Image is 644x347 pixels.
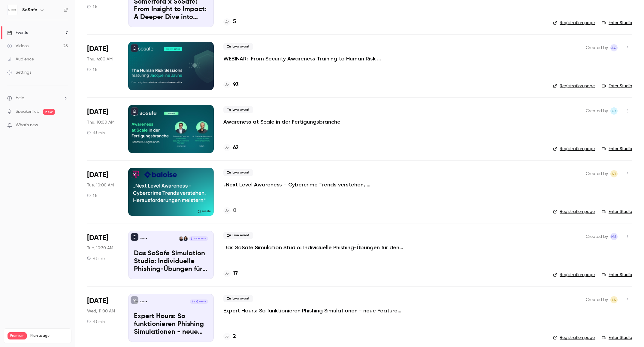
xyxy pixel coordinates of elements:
[61,123,68,128] iframe: Noticeable Trigger
[612,296,616,303] span: LS
[16,109,39,115] a: SpeakerHub
[223,18,236,26] a: 5
[586,107,608,115] span: Created by
[233,18,236,26] h4: 5
[87,168,119,216] div: Sep 9 Tue, 10:00 AM (Europe/Berlin)
[586,44,608,51] span: Created by
[87,256,105,261] div: 45 min
[611,233,617,240] span: MS
[87,105,119,153] div: Sep 4 Thu, 10:00 AM (Europe/Berlin)
[553,272,595,278] a: Registration page
[602,335,632,341] a: Enter Studio
[223,55,404,62] a: WEBINAR: From Security Awareness Training to Human Risk Management
[7,95,68,101] li: help-dropdown-opener
[553,146,595,152] a: Registration page
[602,83,632,89] a: Enter Studio
[8,5,17,15] img: SoSafe
[22,7,37,13] h6: SoSafe
[87,182,114,188] span: Tue, 10:00 AM
[610,233,618,240] span: Markus Stalf
[610,107,618,115] span: Olga Krukova
[223,181,404,188] a: „Next Level Awareness – Cybercrime Trends verstehen, Herausforderungen meistern“ Telekom Schweiz ...
[223,207,236,215] a: 0
[610,44,618,51] span: Alba Oni
[140,237,147,240] p: SoSafe
[223,106,253,113] span: Live event
[602,20,632,26] a: Enter Studio
[553,209,595,215] a: Registration page
[87,193,97,198] div: 1 h
[553,83,595,89] a: Registration page
[183,236,188,241] img: Arzu Döver
[134,313,208,336] p: Expert Hours: So funktionieren Phishing Simulationen - neue Features, Tipps & Tricks
[233,207,236,215] h4: 0
[190,299,208,304] span: [DATE] 11:00 AM
[8,332,27,339] span: Premium
[87,44,108,54] span: [DATE]
[87,107,108,117] span: [DATE]
[16,95,24,101] span: Help
[128,294,214,342] a: Expert Hours: So funktionieren Phishing Simulationen - neue Features, Tipps & TricksSoSafe[DATE] ...
[7,43,29,49] div: Videos
[87,294,119,342] div: Sep 10 Wed, 11:00 AM (Europe/Berlin)
[610,170,618,177] span: Stefanie Theil
[223,295,253,302] span: Live event
[553,20,595,26] a: Registration page
[223,270,238,278] a: 17
[43,109,55,115] span: new
[30,333,68,338] span: Plan usage
[223,244,404,251] a: Das SoSafe Simulation Studio: Individuelle Phishing-Übungen für den öffentlichen Sektor
[233,144,239,152] h4: 62
[586,233,608,240] span: Created by
[223,43,253,50] span: Live event
[87,245,113,251] span: Tue, 10:30 AM
[223,232,253,239] span: Live event
[586,170,608,177] span: Created by
[233,270,238,278] h4: 17
[87,42,119,90] div: Sep 4 Thu, 12:00 PM (Australia/Sydney)
[602,209,632,215] a: Enter Studio
[223,81,239,89] a: 93
[87,170,108,180] span: [DATE]
[602,272,632,278] a: Enter Studio
[87,56,113,62] span: Thu, 4:00 AM
[87,308,115,314] span: Wed, 11:00 AM
[612,170,616,177] span: ST
[87,130,105,135] div: 45 min
[611,44,617,51] span: AO
[134,250,208,273] p: Das SoSafe Simulation Studio: Individuelle Phishing-Übungen für den öffentlichen Sektor
[602,146,632,152] a: Enter Studio
[87,119,114,125] span: Thu, 10:00 AM
[128,231,214,279] a: Das SoSafe Simulation Studio: Individuelle Phishing-Übungen für den öffentlichen SektorSoSafeArzu...
[586,296,608,303] span: Created by
[87,319,105,324] div: 45 min
[553,335,595,341] a: Registration page
[87,231,119,279] div: Sep 9 Tue, 10:30 AM (Europe/Berlin)
[16,122,38,128] span: What's new
[223,169,253,176] span: Live event
[233,333,236,341] h4: 2
[223,333,236,341] a: 2
[7,30,28,36] div: Events
[223,118,340,125] a: Awareness at Scale in der Fertigungsbranche
[7,69,31,75] div: Settings
[233,81,239,89] h4: 93
[140,300,147,303] p: SoSafe
[87,4,97,9] div: 1 h
[7,56,34,62] div: Audience
[223,307,404,314] a: Expert Hours: So funktionieren Phishing Simulationen - neue Features, Tipps & Tricks
[87,296,108,306] span: [DATE]
[179,236,183,241] img: Gabriel Simkin
[610,296,618,303] span: Luise Schulz
[223,144,239,152] a: 62
[87,233,108,243] span: [DATE]
[189,236,208,241] span: [DATE] 10:30 AM
[612,107,617,115] span: OK
[87,67,97,72] div: 1 h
